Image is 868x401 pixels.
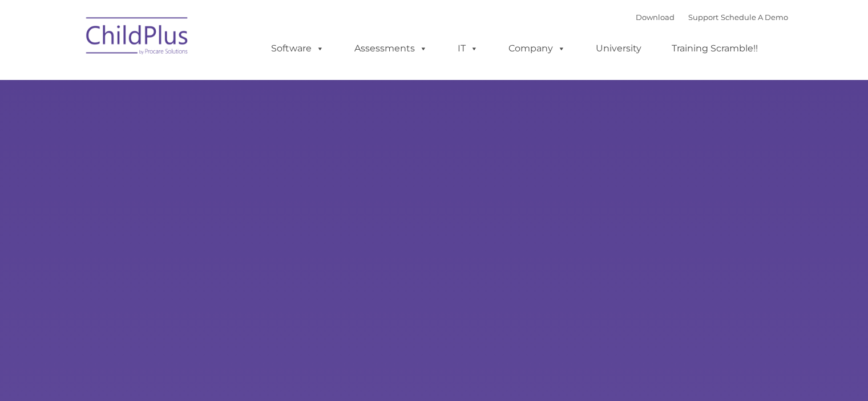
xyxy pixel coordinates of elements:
[497,37,577,60] a: Company
[721,13,788,22] a: Schedule A Demo
[636,13,675,22] a: Download
[80,9,195,66] img: ChildPlus by Procare Solutions
[343,37,439,60] a: Assessments
[636,13,788,22] font: |
[446,37,490,60] a: IT
[260,37,336,60] a: Software
[688,13,718,22] a: Support
[584,37,653,60] a: University
[660,37,769,60] a: Training Scramble!!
